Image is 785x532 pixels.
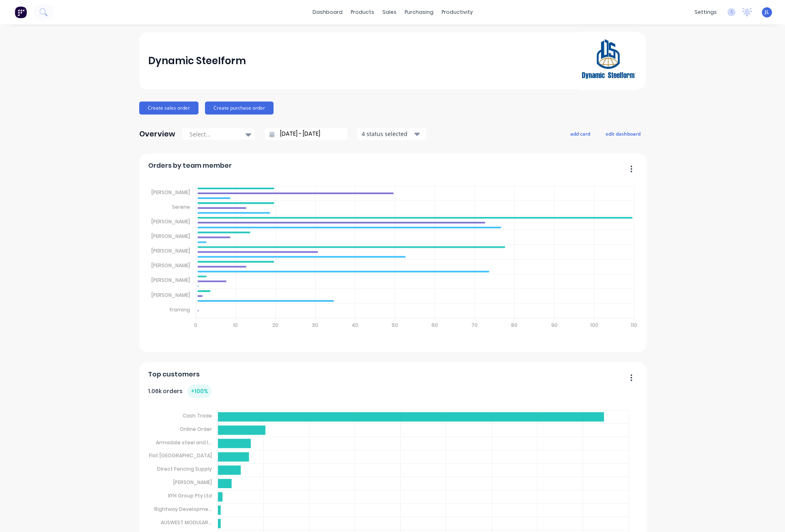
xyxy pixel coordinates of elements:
[148,161,232,171] span: Orders by team member
[511,322,518,329] tspan: 80
[551,322,557,329] tspan: 90
[151,189,190,196] tspan: [PERSON_NAME]
[151,233,190,240] tspan: [PERSON_NAME]
[600,128,646,139] button: edit dashboard
[148,53,246,69] div: Dynamic Steelform
[431,322,438,329] tspan: 60
[129,452,212,459] tspan: Granny Flat [GEOGRAPHIC_DATA]
[151,277,190,283] tspan: [PERSON_NAME]
[205,102,274,115] button: Create purchase order
[631,322,637,329] tspan: 110
[173,479,212,486] tspan: [PERSON_NAME]
[362,130,413,138] div: 4 status selected
[765,9,769,16] span: JL
[139,102,198,115] button: Create sales order
[154,506,212,513] tspan: Rightway Developme...
[194,322,197,329] tspan: 0
[347,6,378,18] div: products
[352,322,358,329] tspan: 40
[180,426,212,433] tspan: Online Order
[378,6,401,18] div: sales
[172,203,190,210] tspan: Serene
[272,322,278,329] tspan: 20
[357,128,426,140] button: 4 status selected
[690,6,721,18] div: settings
[148,385,211,398] div: 1.06k orders
[151,262,190,269] tspan: [PERSON_NAME]
[139,126,175,142] div: Overview
[148,370,200,379] span: Top customers
[161,519,212,526] tspan: AUSWEST MODULAR...
[438,6,477,18] div: productivity
[169,306,190,313] tspan: framing
[151,218,190,225] tspan: [PERSON_NAME]
[312,322,318,329] tspan: 30
[168,492,212,499] tspan: XYH Group Pty Ltd
[233,322,238,329] tspan: 10
[391,322,398,329] tspan: 50
[308,6,347,18] a: dashboard
[401,6,438,18] div: purchasing
[580,32,637,90] img: Dynamic Steelform
[151,247,190,254] tspan: [PERSON_NAME]
[151,292,190,298] tspan: [PERSON_NAME]
[157,465,212,472] tspan: Direct Fencing Supply
[565,128,595,139] button: add card
[183,412,212,419] tspan: Cash Trade
[471,322,478,329] tspan: 70
[188,385,211,398] div: + 100 %
[15,6,27,18] img: Factory
[156,439,212,445] tspan: Armadale steel and I...
[590,322,598,329] tspan: 100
